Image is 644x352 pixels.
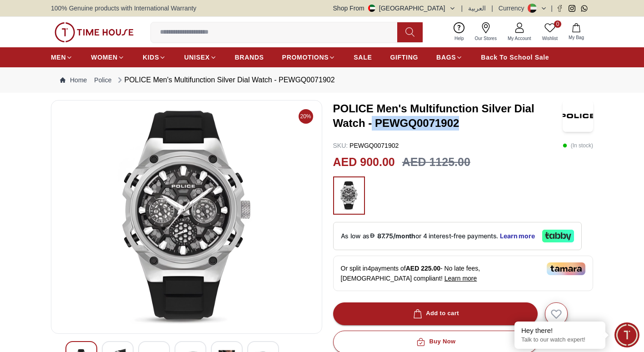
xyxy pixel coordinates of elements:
span: My Account [504,35,535,42]
p: Talk to our watch expert! [521,336,599,344]
button: My Bag [563,21,589,43]
a: Instagram [569,5,575,12]
a: MEN [51,49,73,65]
h2: AED 900.00 [333,154,395,171]
span: GIFTING [390,53,418,62]
span: Help [451,35,468,42]
span: AED 225.00 [406,265,440,272]
span: PROMOTIONS [282,53,329,62]
img: Tamara [547,262,585,275]
a: Back To School Sale [481,49,549,65]
a: Police [94,75,111,85]
a: 0Wishlist [537,20,563,44]
a: BRANDS [235,49,264,65]
p: ( In stock ) [563,141,593,150]
a: WOMEN [91,49,125,65]
button: العربية [468,4,486,13]
span: 100% Genuine products with International Warranty [51,4,196,13]
div: POLICE Men's Multifunction Silver Dial Watch - PEWGQ0071902 [115,75,335,85]
div: Hey there! [521,326,599,335]
div: Buy Now [414,337,455,347]
span: BRANDS [235,53,264,62]
a: Whatsapp [581,5,588,12]
span: My Bag [565,34,588,41]
img: ... [338,181,360,210]
span: KIDS [143,53,159,62]
span: UNISEX [184,53,210,62]
img: United Arab Emirates [368,5,375,12]
div: Currency [499,4,528,13]
a: UNISEX [184,49,216,65]
span: SALE [354,53,372,62]
a: Home [60,75,87,85]
h3: AED 1125.00 [402,154,470,171]
button: Add to cart [333,302,538,325]
h3: POLICE Men's Multifunction Silver Dial Watch - PEWGQ0071902 [333,101,563,131]
a: KIDS [143,49,166,65]
span: 20% [299,109,313,124]
img: POLICE Men's Multifunction Silver Dial Watch - PEWGQ0071902 [563,100,593,132]
div: Chat Widget [614,322,639,347]
a: SALE [354,49,372,65]
a: Facebook [556,5,563,12]
a: BAGS [436,49,463,65]
span: MEN [51,53,66,62]
span: | [551,4,553,13]
div: Add to cart [411,308,459,319]
span: Learn more [444,275,477,282]
span: Back To School Sale [481,53,549,62]
div: Or split in 4 payments of - No late fees, [DEMOGRAPHIC_DATA] compliant! [333,256,594,291]
span: Wishlist [539,35,561,42]
a: Help [449,20,469,44]
span: 0 [554,20,561,28]
img: POLICE Men's Multifunction Silver Dial Watch - PEWGQ0071902 [59,108,315,326]
a: PROMOTIONS [282,49,336,65]
span: BAGS [436,53,456,62]
a: Our Stores [469,20,502,44]
span: | [461,4,463,13]
span: | [491,4,493,13]
nav: Breadcrumb [51,67,593,93]
span: Our Stores [471,35,500,42]
img: ... [55,22,134,42]
a: GIFTING [390,49,418,65]
p: PEWGQ0071902 [333,141,399,150]
span: SKU : [333,142,348,149]
span: WOMEN [91,53,118,62]
button: Shop From[GEOGRAPHIC_DATA] [333,4,456,13]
